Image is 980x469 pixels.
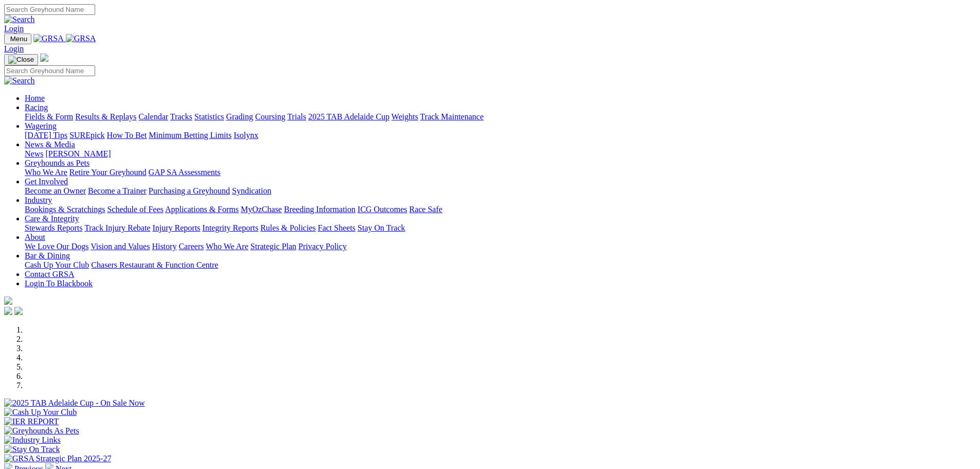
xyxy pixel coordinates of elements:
a: Contact GRSA [25,270,74,279]
input: Search [4,4,95,15]
a: Greyhounds as Pets [25,159,90,167]
a: GAP SA Assessments [149,168,221,177]
a: Track Maintenance [420,112,484,121]
a: Who We Are [25,168,67,177]
a: Race Safe [409,205,442,214]
a: [DATE] Tips [25,131,67,140]
a: News & Media [25,140,75,149]
input: Search [4,65,95,76]
a: Cash Up Your Club [25,260,89,269]
img: Greyhounds As Pets [4,426,79,436]
a: Grading [226,112,253,121]
a: Stewards Reports [25,223,82,232]
a: Track Injury Rebate [84,223,150,232]
a: Careers [179,242,204,251]
div: About [25,242,976,251]
img: Search [4,15,35,24]
a: Become a Trainer [88,186,147,195]
a: News [25,149,43,158]
span: Menu [10,35,27,43]
a: Isolynx [234,131,258,140]
a: Privacy Policy [298,242,347,251]
a: About [25,233,45,241]
div: Racing [25,112,976,121]
div: Wagering [25,131,976,140]
a: Who We Are [206,242,248,251]
a: Calendar [138,112,168,121]
img: GRSA [33,34,64,43]
a: Bookings & Scratchings [25,205,105,214]
img: twitter.svg [14,307,23,315]
a: Fact Sheets [318,223,355,232]
img: GRSA [66,34,96,43]
img: Industry Links [4,436,61,445]
div: News & Media [25,149,976,159]
a: Weights [391,112,418,121]
div: Get Involved [25,186,976,196]
a: ICG Outcomes [358,205,407,214]
div: Bar & Dining [25,260,976,270]
button: Toggle navigation [4,54,38,65]
a: [PERSON_NAME] [45,149,111,158]
img: Stay On Track [4,445,60,454]
a: Syndication [232,186,271,195]
a: Wagering [25,121,57,130]
a: We Love Our Dogs [25,242,88,251]
a: Purchasing a Greyhound [149,186,230,195]
a: Care & Integrity [25,214,79,223]
a: Bar & Dining [25,251,70,260]
img: 2025 TAB Adelaide Cup - On Sale Now [4,398,145,408]
a: Fields & Form [25,112,73,121]
a: Minimum Betting Limits [149,131,231,140]
a: Applications & Forms [165,205,239,214]
div: Care & Integrity [25,223,976,233]
div: Industry [25,205,976,214]
img: Cash Up Your Club [4,408,77,417]
a: How To Bet [107,131,147,140]
a: 2025 TAB Adelaide Cup [308,112,389,121]
a: Injury Reports [152,223,200,232]
a: Login [4,44,24,53]
a: MyOzChase [241,205,282,214]
img: Search [4,76,35,85]
img: facebook.svg [4,307,12,315]
a: SUREpick [69,131,104,140]
a: History [152,242,176,251]
a: Login [4,24,24,33]
a: Retire Your Greyhound [69,168,147,177]
img: logo-grsa-white.png [40,54,48,62]
a: Integrity Reports [202,223,258,232]
a: Racing [25,103,48,112]
a: Stay On Track [358,223,405,232]
a: Statistics [194,112,224,121]
a: Vision and Values [91,242,150,251]
a: Coursing [255,112,286,121]
a: Get Involved [25,177,68,186]
a: Strategic Plan [251,242,296,251]
a: Schedule of Fees [107,205,163,214]
a: Results & Replays [75,112,136,121]
img: Close [8,56,34,64]
img: logo-grsa-white.png [4,297,12,305]
a: Home [25,94,45,102]
a: Chasers Restaurant & Function Centre [91,260,218,269]
a: Breeding Information [284,205,355,214]
a: Become an Owner [25,186,86,195]
button: Toggle navigation [4,33,31,44]
a: Rules & Policies [260,223,316,232]
img: IER REPORT [4,417,59,426]
a: Trials [287,112,306,121]
div: Greyhounds as Pets [25,168,976,177]
a: Tracks [170,112,192,121]
a: Login To Blackbook [25,279,93,288]
a: Industry [25,196,52,204]
img: GRSA Strategic Plan 2025-27 [4,454,111,463]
